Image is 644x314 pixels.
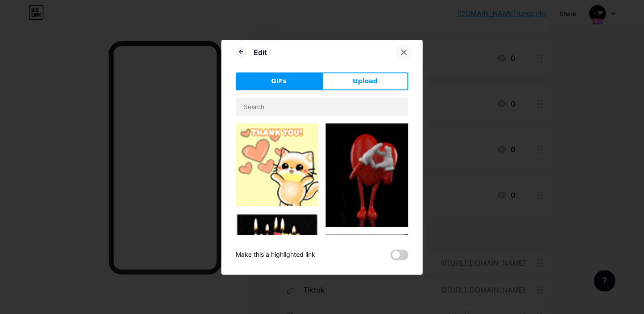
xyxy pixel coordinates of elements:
img: Gihpy [236,213,318,273]
div: Edit [254,47,267,58]
div: Make this a highlighted link [236,250,315,260]
button: GIFs [236,72,322,90]
span: GIFs [271,76,287,86]
button: Upload [322,72,408,90]
img: Gihpy [236,123,318,206]
input: Search [236,98,408,116]
img: Gihpy [326,234,408,287]
img: Gihpy [326,123,408,227]
span: Upload [353,76,377,86]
